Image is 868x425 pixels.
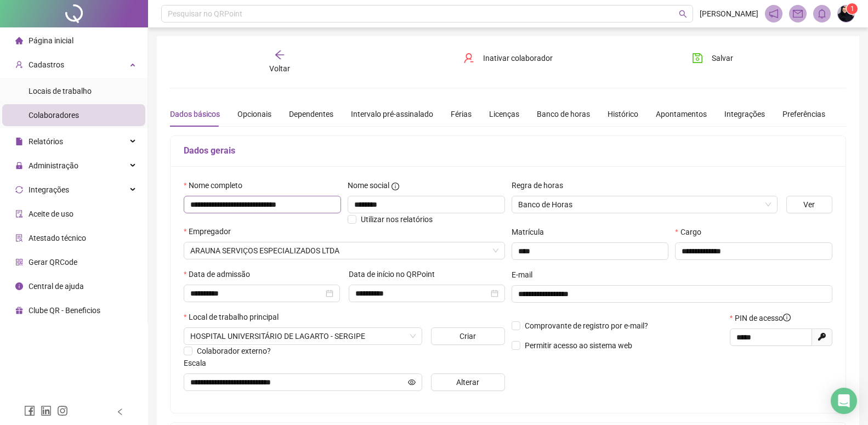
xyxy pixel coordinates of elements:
[692,53,703,64] span: save
[29,258,77,267] span: Gerar QRCode
[29,87,92,95] span: Locais de trabalho
[190,242,498,259] span: ARAUNA SERVIÇOS ESPECIALIZADOS LTDA
[29,111,79,120] span: Colaboradores
[684,49,741,67] button: Salvar
[724,108,765,120] div: Integrações
[489,108,519,120] div: Licenças
[29,282,84,291] span: Central de ajuda
[15,162,23,169] span: lock
[274,49,285,60] span: arrow-left
[459,330,476,342] span: Criar
[351,108,433,120] div: Intervalo pré-assinalado
[237,108,271,120] div: Opcionais
[783,314,791,321] span: info-circle
[518,196,771,213] span: Banco de Horas
[29,209,73,218] span: Aceite de uso
[29,36,73,45] span: Página inicial
[608,108,638,120] div: Histórico
[361,215,433,224] span: Utilizar nos relatórios
[15,61,23,69] span: user-add
[29,137,63,146] span: Relatórios
[289,108,333,120] div: Dependentes
[15,282,23,290] span: info-circle
[15,258,23,266] span: qrcode
[15,210,23,218] span: audit
[269,64,290,73] span: Voltar
[57,405,68,416] span: instagram
[408,378,416,386] span: eye
[197,347,271,355] span: Colaborador externo?
[41,405,52,416] span: linkedin
[700,8,758,20] span: [PERSON_NAME]
[29,161,78,170] span: Administração
[525,341,632,350] span: Permitir acesso ao sistema web
[184,311,286,323] label: Local de trabalho principal
[712,52,733,64] span: Salvar
[15,37,23,44] span: home
[431,373,504,391] button: Alterar
[850,5,854,13] span: 1
[184,179,249,191] label: Nome completo
[803,199,815,211] span: Ver
[838,5,854,22] img: 73420
[392,183,399,190] span: info-circle
[29,234,86,242] span: Atestado técnico
[512,179,570,191] label: Regra de horas
[456,376,479,388] span: Alterar
[512,226,551,238] label: Matrícula
[184,144,832,157] h5: Dados gerais
[116,408,124,416] span: left
[525,321,648,330] span: Comprovante de registro por e-mail?
[15,307,23,314] span: gift
[184,225,238,237] label: Empregador
[29,185,69,194] span: Integrações
[15,186,23,194] span: sync
[29,60,64,69] span: Cadastros
[24,405,35,416] span: facebook
[170,108,220,120] div: Dados básicos
[463,53,474,64] span: user-delete
[184,357,213,369] label: Escala
[431,327,504,345] button: Criar
[817,9,827,19] span: bell
[831,388,857,414] div: Open Intercom Messenger
[656,108,707,120] div: Apontamentos
[537,108,590,120] div: Banco de horas
[455,49,561,67] button: Inativar colaborador
[793,9,803,19] span: mail
[735,312,791,324] span: PIN de acesso
[679,10,687,18] span: search
[15,138,23,145] span: file
[483,52,553,64] span: Inativar colaborador
[29,306,100,315] span: Clube QR - Beneficios
[190,328,416,344] span: AV. BRASÍLIA, 49400 - SANTA TEREZINHA, LAGARTO - SE, 49400-000
[348,179,389,191] span: Nome social
[675,226,708,238] label: Cargo
[451,108,472,120] div: Férias
[512,269,540,281] label: E-mail
[847,3,858,14] sup: Atualize o seu contato no menu Meus Dados
[782,108,825,120] div: Preferências
[349,268,442,280] label: Data de início no QRPoint
[15,234,23,242] span: solution
[786,196,832,213] button: Ver
[769,9,779,19] span: notification
[184,268,257,280] label: Data de admissão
